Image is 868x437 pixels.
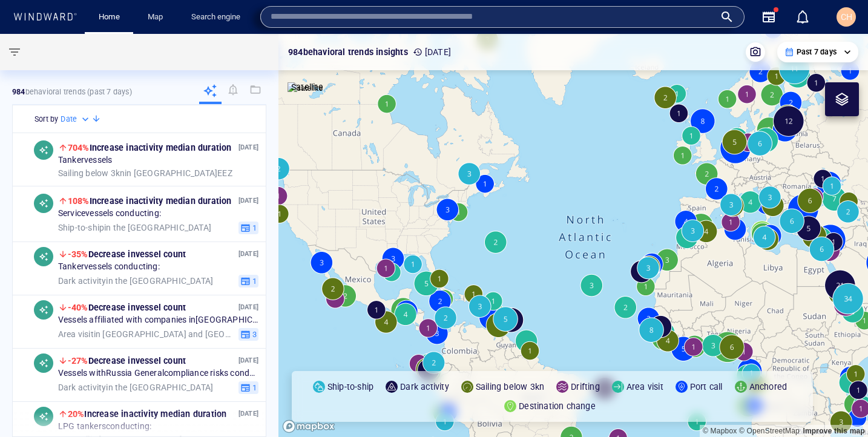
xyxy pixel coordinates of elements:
span: Decrease in vessel count [68,303,186,312]
button: 1 [238,221,258,234]
span: Dark activity [58,382,107,392]
span: Decrease in vessel count [68,356,186,366]
p: Satellite [291,80,323,94]
span: 20% [68,409,85,419]
span: in the [GEOGRAPHIC_DATA] [58,222,211,233]
a: Map feedback [803,427,865,435]
p: [DATE] [238,142,258,153]
span: Dark activity [58,275,107,285]
span: Ship-to-ship [58,222,104,232]
p: Past 7 days [797,47,837,57]
iframe: Chat [817,383,859,428]
span: Tanker vessels conducting: [58,261,160,272]
span: 1 [251,222,257,233]
a: Search engine [186,7,245,28]
span: 704% [68,143,90,153]
p: Sailing below 3kn [476,379,544,394]
h6: Sort by [35,113,58,125]
p: Ship-to-ship [327,379,373,394]
span: 1 [251,382,257,393]
span: in [GEOGRAPHIC_DATA] and [GEOGRAPHIC_DATA] EEZ [58,329,234,340]
div: Past 7 days [784,47,851,57]
a: Map [143,7,172,28]
span: Increase in activity median duration [68,409,227,419]
p: Area visit [626,379,663,394]
span: in the [GEOGRAPHIC_DATA] [58,382,213,393]
a: Mapbox [703,427,737,435]
span: Tanker vessels [58,155,113,166]
span: CH [841,12,852,22]
span: 1 [251,275,257,286]
span: -27% [68,356,88,366]
p: [DATE] [238,301,258,313]
button: Home [90,7,128,28]
span: Increase in activity median duration [68,143,232,153]
span: Sailing below 3kn [58,168,125,177]
span: Service vessels conducting: [58,208,161,219]
a: Mapbox logo [282,419,335,433]
span: Area visit [58,329,94,338]
button: 3 [238,327,258,341]
canvas: Map [278,34,868,437]
p: Dark activity [400,379,449,394]
span: in [GEOGRAPHIC_DATA] EEZ [58,168,232,179]
p: [DATE] [238,195,258,206]
img: satellite [288,82,323,94]
span: Decrease in vessel count [68,249,186,259]
p: behavioral trends (Past 7 days) [12,87,132,97]
span: 3 [251,329,257,340]
p: Drifting [571,379,600,394]
h6: Date [61,113,77,125]
a: OpenStreetMap [739,427,800,435]
span: Increase in activity median duration [68,196,232,206]
p: Destination change [519,399,596,413]
span: Vessels affiliated with companies in [GEOGRAPHIC_DATA] conducting: [58,315,258,326]
span: in the [GEOGRAPHIC_DATA] [58,275,213,286]
div: Notification center [795,10,810,24]
span: Vessels with Russia General compliance risks conducting: [58,368,258,379]
button: Map [138,7,177,28]
p: Port call [690,379,723,394]
button: 1 [238,381,258,394]
span: 108% [68,196,90,206]
p: [DATE] [238,248,258,260]
button: CH [834,5,858,29]
div: Date [61,113,91,125]
span: -35% [68,249,88,259]
p: [DATE] [238,408,258,419]
button: 1 [238,274,258,287]
span: -40% [68,303,88,312]
p: [DATE] [238,355,258,366]
p: 984 behavioral trends insights [288,45,408,59]
p: Anchored [749,379,787,394]
a: Explore companies [255,7,330,28]
p: [DATE] [413,45,451,59]
a: Home [94,7,125,28]
strong: 984 [12,87,25,96]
